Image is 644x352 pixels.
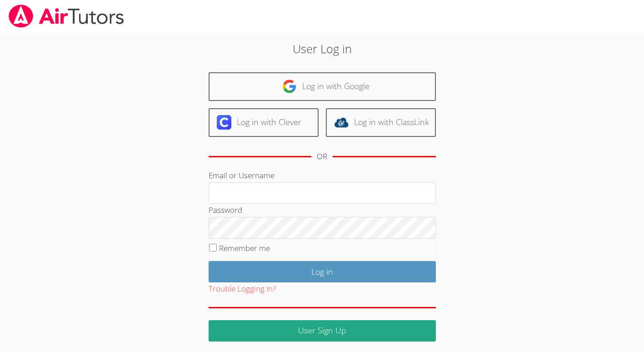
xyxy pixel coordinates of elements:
[209,282,276,296] button: Trouble Logging In?
[209,72,436,101] a: Log in with Google
[209,170,275,181] label: Email or Username
[217,115,231,130] img: clever-logo-6eab21bc6e7a338710f1a6ff85c0baf02591cd810cc4098c63d3a4b26e2feb20.svg
[334,115,349,130] img: classlink-logo-d6bb404cc1216ec64c9a2012d9dc4662098be43eaf13dc465df04b49fa7ab582.svg
[219,243,270,253] label: Remember me
[209,205,242,215] label: Password
[317,150,327,163] div: OR
[209,261,436,282] input: Log in
[209,320,436,342] a: User Sign Up
[8,5,125,28] img: airtutors_banner-c4298cdbf04f3fff15de1276eac7730deb9818008684d7c2e4769d2f7ddbe033.png
[282,79,297,94] img: google-logo-50288ca7cdecda66e5e0955fdab243c47b7ad437acaf1139b6f446037453330a.svg
[209,108,319,137] a: Log in with Clever
[326,108,436,137] a: Log in with ClassLink
[148,40,496,57] h2: User Log in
